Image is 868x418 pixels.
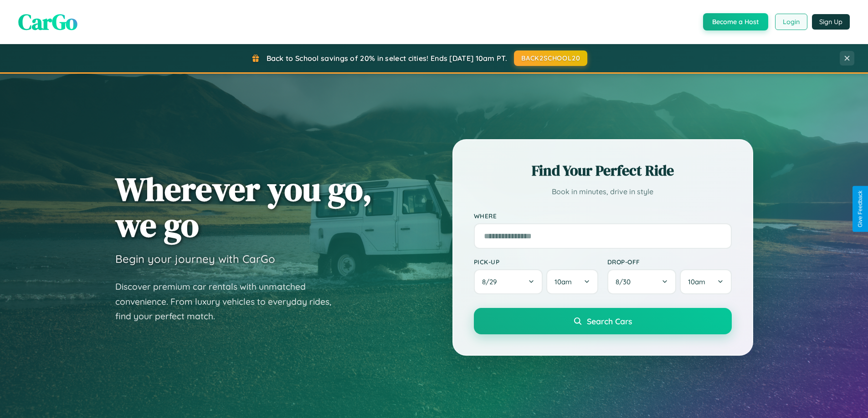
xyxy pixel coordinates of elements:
h1: Wherever you go, we go [115,171,372,243]
button: Search Cars [474,308,732,334]
p: Book in minutes, drive in style [474,185,732,198]
span: Back to School savings of 20% in select cities! Ends [DATE] 10am PT. [267,54,507,63]
label: Where [474,212,732,220]
span: CarGo [18,7,77,37]
button: 10am [546,269,598,294]
button: 8/30 [607,269,677,294]
span: 10am [688,277,705,286]
button: Become a Host [703,13,768,30]
span: 10am [555,277,572,286]
button: Login [775,14,807,30]
div: Give Feedback [857,191,863,227]
span: Search Cars [587,316,632,326]
span: 8 / 29 [482,277,501,286]
label: Drop-off [607,258,732,266]
h3: Begin your journey with CarGo [115,252,275,266]
label: Pick-up [474,258,598,266]
button: Sign Up [812,14,850,30]
p: Discover premium car rentals with unmatched convenience. From luxury vehicles to everyday rides, ... [115,279,343,324]
span: 8 / 30 [616,277,635,286]
button: BACK2SCHOOL20 [514,50,587,66]
button: 10am [680,269,731,294]
h2: Find Your Perfect Ride [474,161,732,181]
button: 8/29 [474,269,543,294]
